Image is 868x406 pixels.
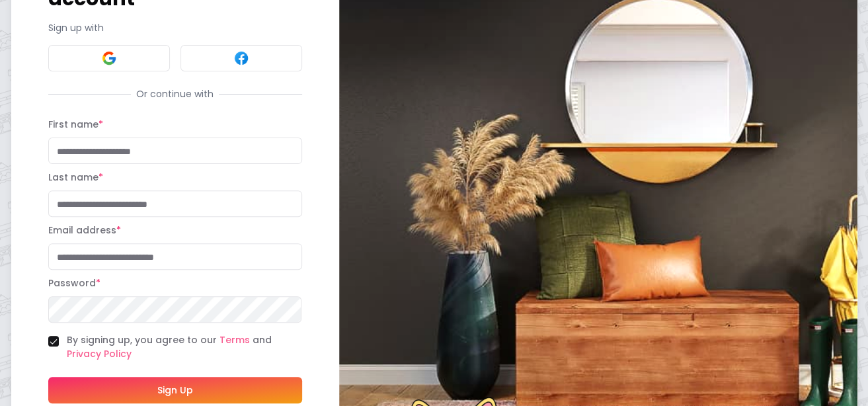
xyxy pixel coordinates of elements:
a: Terms [219,333,250,346]
p: Sign up with [48,21,302,34]
label: Email address [48,223,121,237]
label: First name [48,118,103,131]
img: Google signin [101,50,117,66]
span: Or continue with [131,87,219,101]
img: Facebook signin [233,50,249,66]
label: Password [48,276,100,290]
a: Privacy Policy [67,347,132,360]
label: Last name [48,171,103,184]
label: By signing up, you agree to our and [67,333,302,361]
button: Sign Up [48,377,302,403]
